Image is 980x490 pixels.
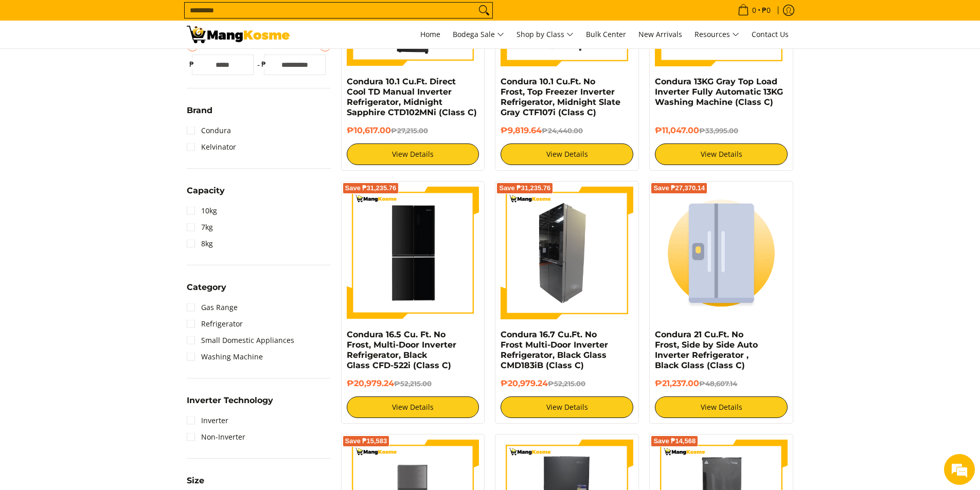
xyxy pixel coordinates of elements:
[187,122,231,139] a: Condura
[511,21,579,48] a: Shop by Class
[187,299,238,316] a: Gas Range
[655,330,758,370] a: Condura 21 Cu.Ft. No Frost, Side by Side Auto Inverter Refrigerator , Black Glass (Class C)
[345,438,387,444] span: Save ₱15,583
[187,219,213,235] a: 7kg
[187,316,243,332] a: Refrigerator
[542,126,583,135] del: ₱24,440.00
[476,3,492,18] button: Search
[187,349,263,365] a: Washing Machine
[760,7,772,14] span: ₱0
[548,379,585,388] del: ₱52,215.00
[689,21,744,48] a: Resources
[187,412,228,429] a: Inverter
[187,477,204,485] span: Size
[499,185,550,191] span: Save ₱31,235.76
[187,396,273,412] summary: Open
[735,5,774,16] span: •
[501,187,633,319] img: Condura 16.7 Cu.Ft. No Frost Multi-Door Inverter Refrigerator, Black Glass CMD183iB (Class C) - 0
[187,332,294,349] a: Small Domestic Appliances
[655,396,788,418] a: View Details
[699,379,737,388] del: ₱48,607.14
[655,143,788,165] a: View Details
[633,21,687,48] a: New Arrivals
[347,378,479,389] h6: ₱20,979.24
[420,29,440,39] span: Home
[501,77,620,117] a: Condura 10.1 Cu.Ft. No Frost, Top Freezer Inverter Refrigerator, Midnight Slate Gray CTF107i (Cla...
[347,188,479,318] img: Condura 16.5 Cu. Ft. No Frost, Multi-Door Inverter Refrigerator, Black Glass CFD-522i (Class C)
[187,59,197,69] span: ₱
[501,396,633,418] a: View Details
[586,29,626,39] span: Bulk Center
[501,378,633,389] h6: ₱20,979.24
[516,28,574,41] span: Shop by Class
[453,28,504,41] span: Bodega Sale
[347,77,477,117] a: Condura 10.1 Cu.Ft. Direct Cool TD Manual Inverter Refrigerator, Midnight Sapphire CTD102MNi (Cla...
[751,7,758,14] span: 0
[187,187,225,195] span: Capacity
[347,396,479,418] a: View Details
[653,438,696,444] span: Save ₱14,568
[187,106,212,122] summary: Open
[187,283,226,299] summary: Open
[655,77,783,107] a: Condura 13KG Gray Top Load Inverter Fully Automatic 13KG Washing Machine (Class C)
[655,125,788,136] h6: ₱11,047.00
[746,21,794,48] a: Contact Us
[501,143,633,165] a: View Details
[655,378,788,389] h6: ₱21,237.00
[347,143,479,165] a: View Details
[187,26,290,43] img: Class C Home &amp; Business Appliances: Up to 70% Off l Mang Kosme
[699,126,738,135] del: ₱33,995.00
[259,59,269,69] span: ₱
[187,187,225,203] summary: Open
[581,21,631,48] a: Bulk Center
[187,235,213,252] a: 8kg
[187,203,217,219] a: 10kg
[638,29,682,39] span: New Arrivals
[391,126,428,135] del: ₱27,215.00
[655,187,788,319] img: Condura 21 Cu.Ft. No Frost, Side by Side Auto Inverter Refrigerator , Black Glass (Class C)
[347,125,479,136] h6: ₱10,617.00
[694,28,739,41] span: Resources
[501,125,633,136] h6: ₱9,819.64
[300,21,794,48] nav: Main Menu
[415,21,446,48] a: Home
[187,283,226,292] span: Category
[345,185,397,191] span: Save ₱31,235.76
[187,429,245,445] a: Non-Inverter
[501,330,608,370] a: Condura 16.7 Cu.Ft. No Frost Multi-Door Inverter Refrigerator, Black Glass CMD183iB (Class C)
[653,185,705,191] span: Save ₱27,370.14
[187,139,236,155] a: Kelvinator
[394,379,432,388] del: ₱52,215.00
[752,29,789,39] span: Contact Us
[187,396,273,405] span: Inverter Technology
[347,330,456,370] a: Condura 16.5 Cu. Ft. No Frost, Multi-Door Inverter Refrigerator, Black Glass CFD-522i (Class C)
[187,106,212,115] span: Brand
[448,21,509,48] a: Bodega Sale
